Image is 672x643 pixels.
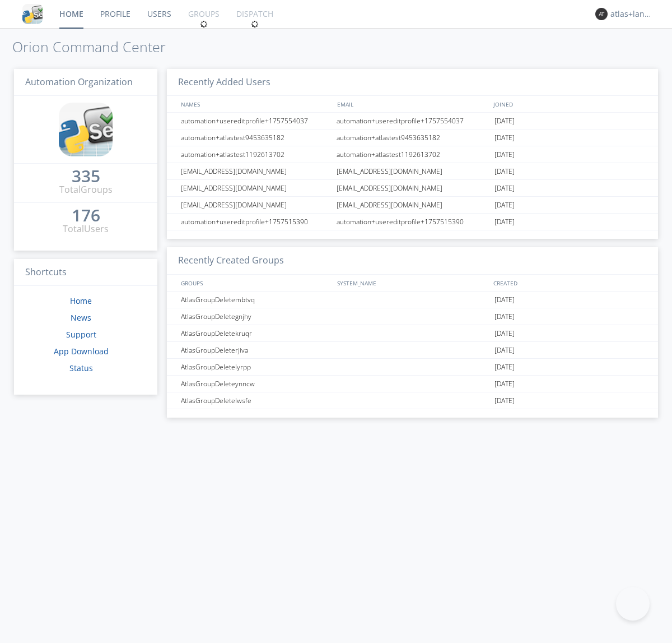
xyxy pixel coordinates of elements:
div: automation+atlastest9453635182 [334,129,492,146]
img: spin.svg [200,20,208,28]
span: [DATE] [494,180,515,197]
span: [DATE] [494,359,515,376]
span: [DATE] [494,325,515,342]
a: AtlasGroupDeleterjiva[DATE] [167,342,658,359]
a: automation+atlastest1192613702automation+atlastest1192613702[DATE] [167,146,658,163]
div: automation+atlastest9453635182 [178,129,333,146]
div: AtlasGroupDeletekruqr [178,325,333,341]
div: automation+usereditprofile+1757554037 [334,113,492,129]
span: [DATE] [494,292,515,308]
div: NAMES [178,96,332,112]
span: [DATE] [494,342,515,359]
a: [EMAIL_ADDRESS][DOMAIN_NAME][EMAIL_ADDRESS][DOMAIN_NAME][DATE] [167,180,658,197]
img: cddb5a64eb264b2086981ab96f4c1ba7 [59,103,113,156]
img: cddb5a64eb264b2086981ab96f4c1ba7 [22,4,43,24]
div: 176 [72,210,100,221]
a: [EMAIL_ADDRESS][DOMAIN_NAME][EMAIL_ADDRESS][DOMAIN_NAME][DATE] [167,197,658,214]
div: automation+atlastest1192613702 [178,146,333,163]
div: atlas+language+check [610,8,652,20]
a: AtlasGroupDeletelyrpp[DATE] [167,359,658,376]
a: AtlasGroupDeletekruqr[DATE] [167,325,658,342]
iframe: Toggle Customer Support [616,587,650,621]
img: spin.svg [251,20,259,28]
span: [DATE] [494,214,515,230]
div: [EMAIL_ADDRESS][DOMAIN_NAME] [334,197,492,213]
div: 335 [72,170,100,182]
div: EMAIL [334,96,491,112]
div: GROUPS [178,275,332,291]
img: 373638.png [595,8,608,20]
div: [EMAIL_ADDRESS][DOMAIN_NAME] [334,163,492,179]
div: AtlasGroupDeletembtvq [178,292,333,308]
span: [DATE] [494,197,515,214]
a: Home [70,295,92,306]
a: App Download [54,346,109,357]
div: AtlasGroupDeletegnjhy [178,308,333,325]
a: Support [66,329,96,340]
a: AtlasGroupDeletelwsfe[DATE] [167,392,658,409]
div: automation+usereditprofile+1757554037 [178,113,333,129]
div: AtlasGroupDeletelwsfe [178,392,333,409]
div: CREATED [491,275,647,291]
a: AtlasGroupDeletegnjhy[DATE] [167,308,658,325]
div: AtlasGroupDeletelyrpp [178,359,333,375]
div: [EMAIL_ADDRESS][DOMAIN_NAME] [178,180,333,196]
div: [EMAIL_ADDRESS][DOMAIN_NAME] [334,180,492,196]
span: [DATE] [494,392,515,409]
a: News [71,312,91,323]
div: SYSTEM_NAME [334,275,491,291]
div: automation+usereditprofile+1757515390 [178,214,333,230]
a: automation+usereditprofile+1757515390automation+usereditprofile+1757515390[DATE] [167,214,658,230]
a: Status [69,363,93,373]
span: [DATE] [494,146,515,163]
span: [DATE] [494,308,515,325]
div: Total Groups [59,183,113,196]
a: 176 [72,210,100,223]
a: AtlasGroupDeleteynncw[DATE] [167,376,658,392]
div: automation+atlastest1192613702 [334,146,492,163]
span: [DATE] [494,163,515,180]
span: Automation Organization [25,76,133,88]
div: Total Users [63,223,109,235]
a: automation+usereditprofile+1757554037automation+usereditprofile+1757554037[DATE] [167,113,658,129]
h3: Recently Added Users [167,69,658,96]
div: [EMAIL_ADDRESS][DOMAIN_NAME] [178,197,333,213]
div: [EMAIL_ADDRESS][DOMAIN_NAME] [178,163,333,179]
div: AtlasGroupDeleteynncw [178,376,333,392]
span: [DATE] [494,129,515,146]
a: [EMAIL_ADDRESS][DOMAIN_NAME][EMAIL_ADDRESS][DOMAIN_NAME][DATE] [167,163,658,180]
div: automation+usereditprofile+1757515390 [334,214,492,230]
span: [DATE] [494,376,515,392]
div: JOINED [491,96,647,112]
h3: Recently Created Groups [167,247,658,275]
a: AtlasGroupDeletembtvq[DATE] [167,292,658,308]
a: 335 [72,170,100,183]
h3: Shortcuts [14,259,157,286]
span: [DATE] [494,113,515,129]
div: AtlasGroupDeleterjiva [178,342,333,358]
a: automation+atlastest9453635182automation+atlastest9453635182[DATE] [167,129,658,146]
